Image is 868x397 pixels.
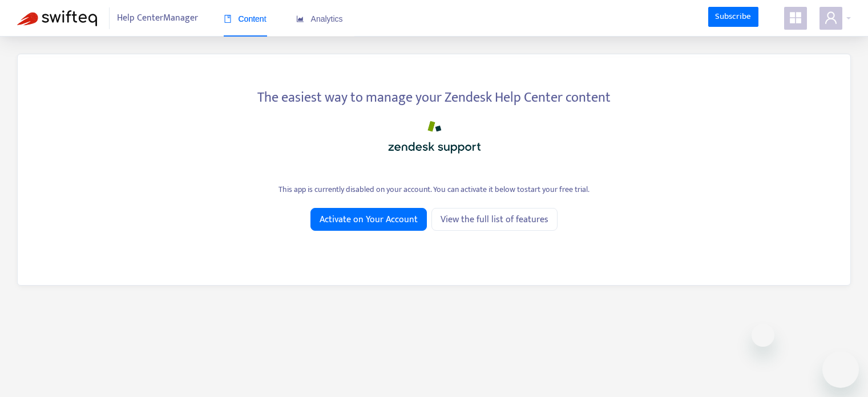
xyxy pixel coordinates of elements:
span: Content [224,14,267,23]
span: appstore [789,11,802,25]
iframe: Close message [752,324,774,347]
a: View the full list of features [431,208,558,231]
div: This app is currently disabled on your account. You can activate it below to start your free trial . [35,183,833,195]
span: Help Center Manager [117,7,198,29]
span: area-chart [296,15,304,23]
a: Subscribe [708,7,758,27]
img: Swifteq [17,10,97,26]
span: Activate on Your Account [320,212,418,227]
span: View the full list of features [441,212,548,227]
img: zendesk_support_logo.png [377,117,491,158]
div: The easiest way to manage your Zendesk Help Center content [35,83,833,108]
iframe: Button to launch messaging window [822,351,859,388]
button: Activate on Your Account [310,208,427,231]
span: Analytics [296,14,343,23]
span: book [224,15,232,23]
span: user [824,11,838,25]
